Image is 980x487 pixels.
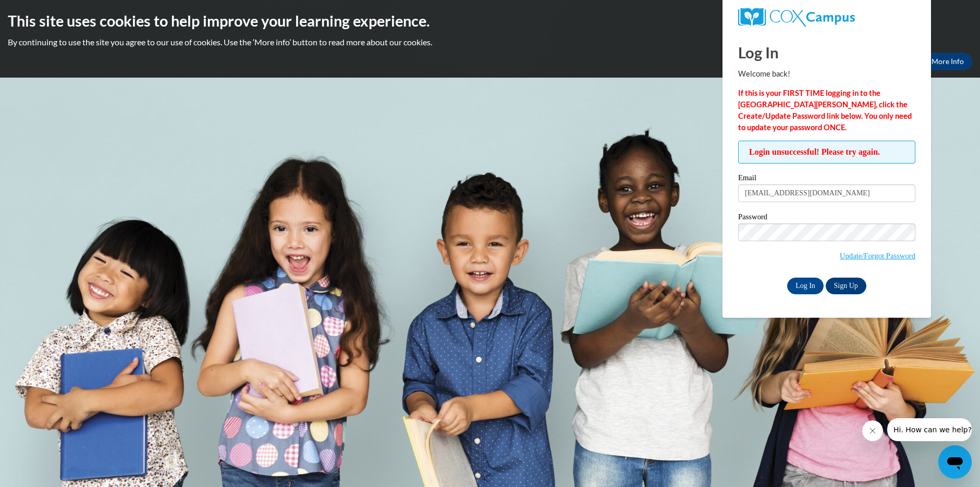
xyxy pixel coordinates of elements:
[887,418,972,441] iframe: Message from company
[738,174,915,184] label: Email
[923,53,972,70] a: More Info
[738,68,915,80] p: Welcome back!
[738,8,915,27] a: COX Campus
[840,252,915,260] a: Update/Forgot Password
[938,445,972,479] iframe: Button to launch messaging window
[738,8,855,27] img: COX Campus
[787,278,824,294] input: Log In
[8,36,972,48] p: By continuing to use the site you agree to our use of cookies. Use the ‘More info’ button to read...
[862,420,883,441] iframe: Close message
[738,89,912,132] strong: If this is your FIRST TIME logging in to the [GEOGRAPHIC_DATA][PERSON_NAME], click the Create/Upd...
[738,141,915,164] span: Login unsuccessful! Please try again.
[8,10,972,31] h2: This site uses cookies to help improve your learning experience.
[826,278,866,294] a: Sign Up
[738,42,915,63] h1: Log In
[738,213,915,223] label: Password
